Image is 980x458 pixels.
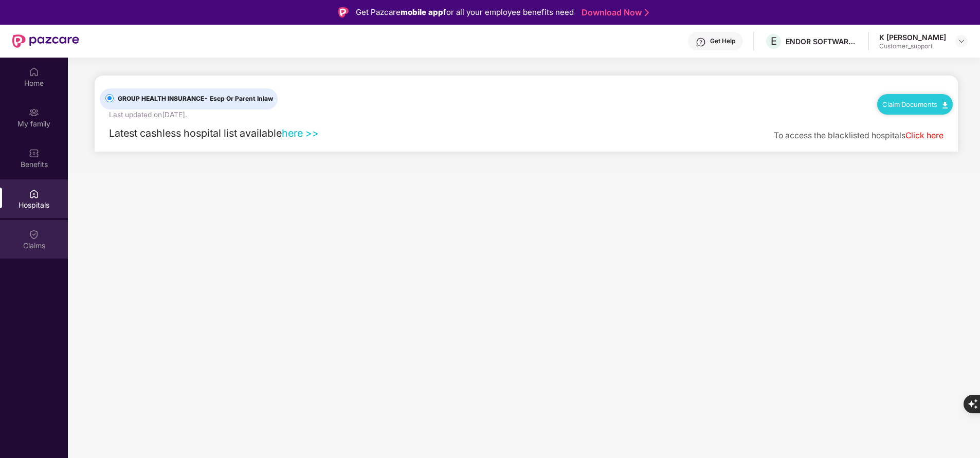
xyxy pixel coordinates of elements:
span: GROUP HEALTH INSURANCE [114,94,277,104]
img: svg+xml;base64,PHN2ZyBpZD0iQ2xhaW0iIHhtbG5zPSJodHRwOi8vd3d3LnczLm9yZy8yMDAwL3N2ZyIgd2lkdGg9IjIwIi... [29,229,39,240]
img: svg+xml;base64,PHN2ZyBpZD0iSG9zcGl0YWxzIiB4bWxucz0iaHR0cDovL3d3dy53My5vcmcvMjAwMC9zdmciIHdpZHRoPS... [29,189,39,199]
div: Last updated on [DATE] . [109,109,187,120]
div: Get Help [710,37,735,45]
a: here >> [282,127,319,139]
img: svg+xml;base64,PHN2ZyBpZD0iRHJvcGRvd24tMzJ4MzIiIHhtbG5zPSJodHRwOi8vd3d3LnczLm9yZy8yMDAwL3N2ZyIgd2... [957,37,966,45]
img: svg+xml;base64,PHN2ZyB3aWR0aD0iMjAiIGhlaWdodD0iMjAiIHZpZXdCb3g9IjAgMCAyMCAyMCIgZmlsbD0ibm9uZSIgeG... [29,107,39,118]
img: svg+xml;base64,PHN2ZyBpZD0iSG9tZSIgeG1sbnM9Imh0dHA6Ly93d3cudzMub3JnLzIwMDAvc3ZnIiB3aWR0aD0iMjAiIG... [29,67,39,77]
span: - Escp Or Parent Inlaw [204,95,273,102]
img: svg+xml;base64,PHN2ZyB4bWxucz0iaHR0cDovL3d3dy53My5vcmcvMjAwMC9zdmciIHdpZHRoPSIxMC40IiBoZWlnaHQ9Ij... [942,102,948,108]
div: Customer_support [879,42,946,50]
a: Click here [905,131,943,140]
img: Stroke [645,7,649,18]
img: svg+xml;base64,PHN2ZyBpZD0iSGVscC0zMngzMiIgeG1sbnM9Imh0dHA6Ly93d3cudzMub3JnLzIwMDAvc3ZnIiB3aWR0aD... [696,37,706,47]
div: ENDOR SOFTWARE PRIVATE LIMITED [786,36,858,46]
div: K [PERSON_NAME] [879,32,946,42]
div: Get Pazcare for all your employee benefits need [356,6,574,19]
a: Claim Documents [882,100,948,108]
span: E [771,35,777,47]
a: Download Now [582,7,646,18]
img: New Pazcare Logo [12,34,79,48]
span: To access the blacklisted hospitals [774,131,905,140]
span: Latest cashless hospital list available [109,127,282,139]
img: svg+xml;base64,PHN2ZyBpZD0iQmVuZWZpdHMiIHhtbG5zPSJodHRwOi8vd3d3LnczLm9yZy8yMDAwL3N2ZyIgd2lkdGg9Ij... [29,148,39,158]
strong: mobile app [401,7,443,17]
img: Logo [338,7,349,17]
